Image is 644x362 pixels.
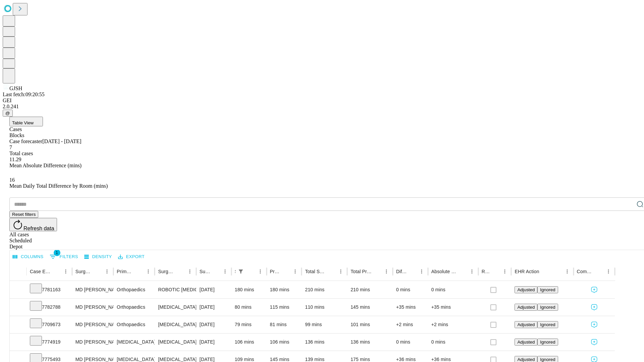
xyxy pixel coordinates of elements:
[30,316,69,333] div: 7709673
[540,305,555,310] span: Ignored
[351,334,389,351] div: 136 mins
[500,267,509,276] button: Menu
[52,267,61,276] button: Sort
[540,322,555,327] span: Ignored
[396,299,425,316] div: +35 mins
[305,299,344,316] div: 110 mins
[517,287,535,292] span: Adjusted
[144,267,153,276] button: Menu
[200,334,228,351] div: [DATE]
[431,269,457,274] div: Absolute Difference
[408,267,417,276] button: Sort
[117,316,151,333] div: Orthopaedics
[30,334,69,351] div: 7774919
[9,211,38,218] button: Reset filters
[431,316,475,333] div: +2 mins
[158,299,193,316] div: [MEDICAL_DATA] [MEDICAL_DATA]
[5,111,10,116] span: @
[13,337,23,348] button: Expand
[158,334,193,351] div: [MEDICAL_DATA]
[336,267,345,276] button: Menu
[515,339,537,346] button: Adjusted
[11,252,45,262] button: Select columns
[351,316,389,333] div: 101 mins
[517,322,535,327] span: Adjusted
[517,340,535,345] span: Adjusted
[200,299,228,316] div: [DATE]
[540,340,555,345] span: Ignored
[458,267,467,276] button: Sort
[102,267,112,276] button: Menu
[117,269,133,274] div: Primary Service
[9,117,43,126] button: Table View
[117,299,151,316] div: Orthopaedics
[417,267,426,276] button: Menu
[200,316,228,333] div: [DATE]
[256,267,265,276] button: Menu
[515,304,537,311] button: Adjusted
[75,334,110,351] div: MD [PERSON_NAME] E Md
[235,281,263,298] div: 180 mins
[200,269,210,274] div: Surgery Date
[270,299,299,316] div: 115 mins
[235,299,263,316] div: 80 mins
[236,267,246,276] button: Show filters
[540,357,555,362] span: Ignored
[540,287,555,292] span: Ignored
[12,120,34,125] span: Table View
[9,85,22,91] span: GJSH
[270,334,299,351] div: 106 mins
[246,267,256,276] button: Sort
[431,334,475,351] div: 0 mins
[327,267,336,276] button: Sort
[235,316,263,333] div: 79 mins
[9,138,42,144] span: Case forecaster
[3,92,45,97] span: Last fetch: 09:20:55
[577,269,594,274] div: Comments
[176,267,185,276] button: Sort
[236,267,246,276] div: 1 active filter
[185,267,195,276] button: Menu
[42,138,81,144] span: [DATE] - [DATE]
[9,144,12,150] span: 7
[491,267,500,276] button: Sort
[431,281,475,298] div: 0 mins
[200,281,228,298] div: [DATE]
[158,316,193,333] div: [MEDICAL_DATA] WITH [MEDICAL_DATA] REPAIR
[517,305,535,310] span: Adjusted
[290,267,300,276] button: Menu
[134,267,144,276] button: Sort
[9,163,82,168] span: Mean Absolute Difference (mins)
[9,150,33,156] span: Total cases
[351,269,372,274] div: Total Predicted Duration
[396,316,425,333] div: +2 mins
[117,281,151,298] div: Orthopaedics
[305,334,344,351] div: 136 mins
[396,334,425,351] div: 0 mins
[83,252,114,262] button: Density
[9,177,15,183] span: 16
[12,212,36,217] span: Reset filters
[537,321,558,328] button: Ignored
[305,281,344,298] div: 210 mins
[30,269,51,274] div: Case Epic Id
[220,267,230,276] button: Menu
[351,281,389,298] div: 210 mins
[515,269,539,274] div: EHR Action
[30,299,69,316] div: 7782788
[13,302,23,313] button: Expand
[305,269,326,274] div: Total Scheduled Duration
[270,316,299,333] div: 81 mins
[9,157,21,162] span: 11.29
[482,269,490,274] div: Resolved in EHR
[396,281,425,298] div: 0 mins
[3,104,641,110] div: 2.0.241
[9,218,57,231] button: Refresh data
[93,267,102,276] button: Sort
[235,334,263,351] div: 106 mins
[517,357,535,362] span: Adjusted
[54,249,60,256] span: 1
[537,304,558,311] button: Ignored
[13,284,23,296] button: Expand
[562,267,572,276] button: Menu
